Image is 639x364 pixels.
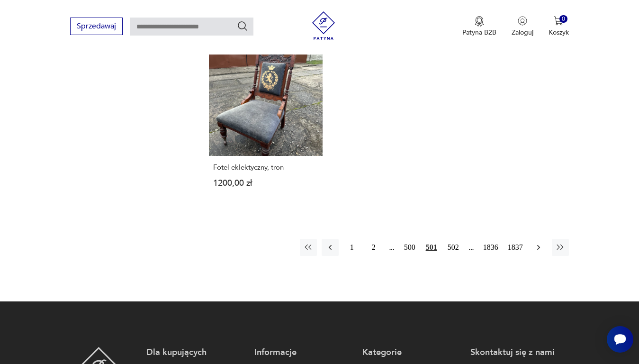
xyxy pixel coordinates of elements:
button: Szukaj [237,20,248,32]
iframe: Smartsupp widget button [607,326,633,353]
img: Ikonka użytkownika [518,16,527,26]
button: 0Koszyk [549,16,569,37]
p: Kategorie [362,347,461,358]
a: Sprzedawaj [70,24,123,30]
img: Patyna - sklep z meblami i dekoracjami vintage [309,11,338,40]
button: Patyna B2B [462,16,496,37]
img: Ikona medalu [475,16,484,27]
a: Ikona medaluPatyna B2B [462,16,496,37]
p: Zaloguj [512,28,533,37]
button: Zaloguj [512,16,533,37]
h3: Fotel eklektyczny, tron [213,164,318,172]
img: Ikona koszyka [554,16,563,26]
p: Koszyk [549,28,569,37]
button: 500 [401,239,418,256]
p: Patyna B2B [462,28,496,37]
p: 1200,00 zł [213,179,318,187]
button: 501 [423,239,440,256]
p: Skontaktuj się z nami [470,347,569,358]
button: 502 [445,239,462,256]
button: 1836 [481,239,501,256]
a: Fotel eklektyczny, tronFotel eklektyczny, tron1200,00 zł [209,42,323,206]
button: 2 [365,239,382,256]
button: 1 [343,239,360,256]
div: 0 [559,15,567,23]
p: Dla kupujących [146,347,245,358]
p: Informacje [254,347,353,358]
button: Sprzedawaj [70,18,123,35]
button: 1837 [505,239,525,256]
